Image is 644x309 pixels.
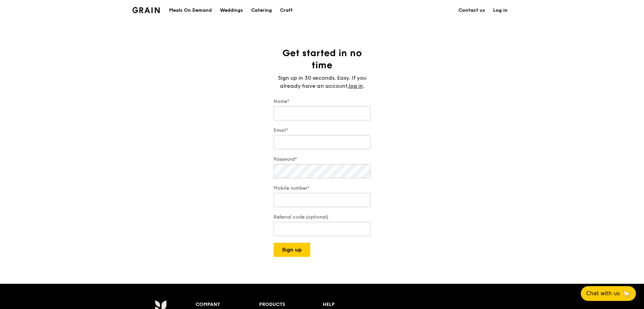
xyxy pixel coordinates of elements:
a: Craft [276,0,297,21]
label: Name* [274,98,370,105]
span: 🦙 [622,289,631,298]
span: . [363,83,364,89]
a: Log in [489,0,512,21]
a: Weddings [216,0,247,21]
label: Password* [274,156,370,163]
h1: Get started in no time [274,47,370,71]
a: Contact us [454,0,489,21]
label: Email* [274,127,370,134]
span: Chat with us [586,289,620,298]
div: Weddings [220,0,243,21]
button: Chat with us🦙 [581,286,636,301]
div: Meals On Demand [169,0,212,21]
span: Sign up in 30 seconds. Easy. If you already have an account, [278,75,366,89]
a: Catering [247,0,276,21]
button: Sign up [274,243,310,257]
img: Grain [132,7,160,13]
label: Mobile number* [274,185,370,192]
a: log in [349,82,363,90]
div: Catering [251,0,272,21]
label: Referral code (optional) [274,214,370,221]
div: Craft [280,0,293,21]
